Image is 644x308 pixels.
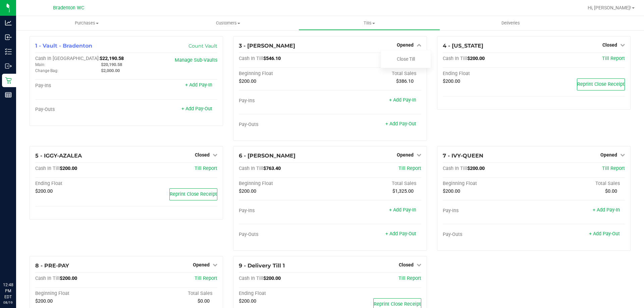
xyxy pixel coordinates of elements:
a: Deliveries [440,16,581,30]
a: + Add Pay-In [593,207,620,213]
span: $200.00 [239,188,256,194]
span: Till Report [398,166,421,171]
div: Ending Float [35,181,126,187]
a: + Add Pay-In [185,82,212,88]
span: $22,190.58 [100,56,124,61]
span: Cash In Till [239,166,263,171]
span: $1,325.00 [392,188,414,194]
span: Opened [397,42,414,48]
div: Beginning Float [239,71,330,77]
button: Reprint Close Receipt [169,188,217,200]
a: Till Report [195,166,217,171]
span: Cash In Till [35,166,60,171]
span: Cash In [GEOGRAPHIC_DATA]: [35,56,100,61]
span: Till Report [602,166,625,171]
span: Hi, [PERSON_NAME]! [588,5,631,10]
div: Pay-Outs [239,232,330,238]
a: + Add Pay-Out [181,106,212,112]
a: Close Till [397,56,415,62]
span: Cash In Till [239,275,263,281]
a: Tills [299,16,440,30]
span: Opened [600,152,617,158]
span: 6 - [PERSON_NAME] [239,152,296,159]
span: $386.10 [396,78,414,84]
span: Cash In Till [35,275,60,281]
span: $200.00 [60,275,77,281]
a: Till Report [602,56,625,61]
span: Change Bag: [35,68,58,73]
span: $200.00 [60,166,77,171]
span: Opened [397,152,414,158]
span: Tills [299,20,439,26]
span: 9 - Delivery Till 1 [239,262,285,269]
span: $200.00 [35,298,53,304]
a: + Add Pay-Out [385,231,416,237]
p: 12:48 PM EDT [3,282,13,300]
div: Pay-Outs [443,232,534,238]
inline-svg: Analytics [5,19,12,26]
inline-svg: Inventory [5,48,12,55]
a: Customers [157,16,299,30]
div: Total Sales [330,71,421,77]
div: Beginning Float [35,291,126,297]
span: Bradenton WC [53,5,84,11]
div: Total Sales [330,181,421,187]
span: 7 - IVY-QUEEN [443,152,483,159]
div: Beginning Float [443,181,534,187]
iframe: Resource center [7,254,27,274]
span: Cash In Till [443,166,467,171]
span: $0.00 [605,188,617,194]
span: $200.00 [467,166,485,171]
span: Main: [35,62,45,67]
p: 08/19 [3,300,13,305]
span: Deliveries [492,20,529,26]
a: + Add Pay-Out [385,121,416,127]
span: 1 - Vault - Bradenton [35,43,92,49]
div: Beginning Float [239,181,330,187]
span: Opened [193,262,210,267]
span: Cash In Till [239,56,263,61]
span: Reprint Close Receipt [374,301,421,307]
a: Count Vault [189,43,217,49]
a: Manage Sub-Vaults [175,57,217,63]
inline-svg: Inbound [5,34,12,41]
span: 5 - IGGY-AZALEA [35,152,82,159]
div: Total Sales [534,181,625,187]
a: + Add Pay-In [389,207,416,213]
span: 8 - PRE-PAY [35,262,69,269]
span: Closed [195,152,210,158]
a: + Add Pay-In [389,97,416,103]
span: $200.00 [467,56,485,61]
span: $200.00 [239,78,256,84]
span: Till Report [398,275,421,281]
span: $200.00 [239,298,256,304]
button: Reprint Close Receipt [577,78,625,90]
span: $200.00 [443,78,460,84]
span: 4 - [US_STATE] [443,43,483,49]
div: Ending Float [443,71,534,77]
div: Pay-Ins [239,98,330,104]
span: Cash In Till [443,56,467,61]
inline-svg: Outbound [5,63,12,69]
inline-svg: Reports [5,91,12,98]
div: Pay-Outs [239,122,330,128]
div: Pay-Outs [35,107,126,113]
inline-svg: Retail [5,77,12,84]
a: + Add Pay-Out [589,231,620,237]
span: Customers [158,20,298,26]
span: $0.00 [198,298,210,304]
span: $546.10 [263,56,281,61]
span: $763.40 [263,166,281,171]
span: 3 - [PERSON_NAME] [239,43,295,49]
div: Total Sales [126,291,218,297]
span: $200.00 [263,275,281,281]
span: $200.00 [35,188,53,194]
span: $200.00 [443,188,460,194]
span: $2,000.00 [101,68,120,73]
div: Pay-Ins [239,208,330,214]
div: Pay-Ins [35,83,126,89]
span: Closed [602,42,617,48]
span: $20,190.58 [101,62,122,67]
a: Till Report [195,275,217,281]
